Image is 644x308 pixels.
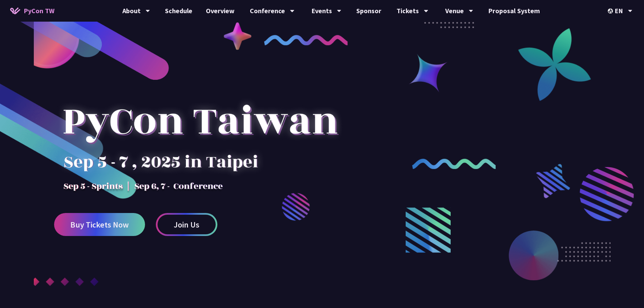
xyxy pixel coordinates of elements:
[54,213,145,236] a: Buy Tickets Now
[3,2,61,19] a: PyCon TW
[264,35,348,45] img: curly-1.ebdbada.png
[608,8,615,14] img: Locale Icon
[70,220,129,229] span: Buy Tickets Now
[174,220,199,229] span: Join Us
[10,7,20,14] img: Home icon of PyCon TW 2025
[412,159,496,169] img: curly-2.e802c9f.png
[156,213,217,236] a: Join Us
[24,6,54,16] span: PyCon TW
